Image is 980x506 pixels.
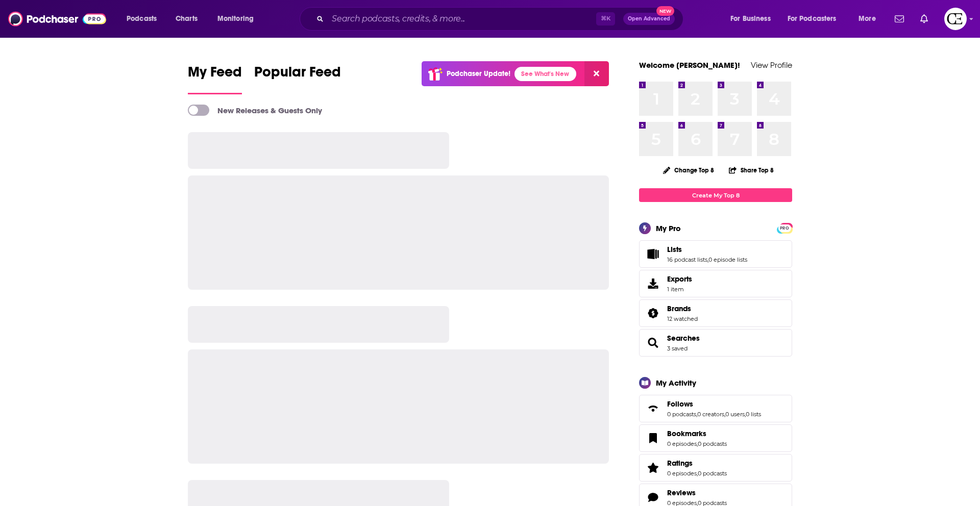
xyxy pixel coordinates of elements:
[728,160,774,180] button: Share Top 8
[724,411,725,418] span: ,
[891,10,908,28] a: Show notifications dropdown
[667,488,696,497] span: Reviews
[656,6,675,16] span: New
[254,63,341,87] span: Popular Feed
[730,12,771,26] span: For Business
[916,10,932,28] a: Show notifications dropdown
[667,245,747,254] a: Lists
[667,304,691,313] span: Brands
[859,12,876,26] span: More
[667,429,727,438] a: Bookmarks
[667,459,727,468] a: Ratings
[667,274,692,284] span: Exports
[639,395,792,422] span: Follows
[944,8,967,30] button: Show profile menu
[851,11,889,27] button: open menu
[778,224,791,232] a: PRO
[643,461,663,475] a: Ratings
[667,286,692,293] span: 1 item
[643,306,663,320] a: Brands
[643,401,663,416] a: Follows
[309,7,693,31] div: Search podcasts, credits, & more...
[639,270,792,297] a: Exports
[667,304,698,313] a: Brands
[667,334,700,343] a: Searches
[217,12,254,26] span: Monitoring
[639,454,792,482] span: Ratings
[667,256,707,263] a: 16 podcast lists
[169,11,204,27] a: Charts
[667,440,697,447] a: 0 episodes
[447,69,510,78] p: Podchaser Update!
[188,63,242,94] a: My Feed
[643,336,663,350] a: Searches
[639,329,792,357] span: Searches
[639,188,792,202] a: Create My Top 8
[667,429,706,438] span: Bookmarks
[788,12,837,26] span: For Podcasters
[639,240,792,268] span: Lists
[596,12,615,26] span: ⌘ K
[944,8,967,30] img: User Profile
[210,11,267,27] button: open menu
[667,459,693,468] span: Ratings
[656,378,696,388] div: My Activity
[176,12,198,26] span: Charts
[697,470,698,477] span: ,
[696,411,697,418] span: ,
[639,299,792,327] span: Brands
[643,490,663,504] a: Reviews
[667,470,697,477] a: 0 episodes
[254,63,341,94] a: Popular Feed
[746,411,761,418] a: 0 lists
[643,247,663,261] a: Lists
[328,11,596,27] input: Search podcasts, credits, & more...
[667,399,693,409] span: Follows
[667,488,727,497] a: Reviews
[698,440,727,447] a: 0 podcasts
[778,224,791,232] span: PRO
[944,8,967,30] span: Logged in as cozyearthaudio
[514,67,576,81] a: See What's New
[708,256,747,263] a: 0 episode lists
[623,13,675,25] button: Open AdvancedNew
[745,411,746,418] span: ,
[643,431,663,445] a: Bookmarks
[697,411,724,418] a: 0 creators
[657,164,720,176] button: Change Top 8
[667,315,698,322] a: 12 watched
[127,12,157,26] span: Podcasts
[639,424,792,452] span: Bookmarks
[751,60,792,70] a: View Profile
[725,411,745,418] a: 0 users
[628,16,670,21] span: Open Advanced
[667,245,682,254] span: Lists
[698,470,727,477] a: 0 podcasts
[8,9,106,29] img: Podchaser - Follow, Share and Rate Podcasts
[656,223,681,233] div: My Pro
[667,411,696,418] a: 0 podcasts
[667,345,688,352] a: 3 saved
[188,63,242,87] span: My Feed
[119,11,170,27] button: open menu
[188,105,322,116] a: New Releases & Guests Only
[643,276,663,291] span: Exports
[697,440,698,447] span: ,
[639,60,740,70] a: Welcome [PERSON_NAME]!
[667,399,761,409] a: Follows
[781,11,851,27] button: open menu
[723,11,783,27] button: open menu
